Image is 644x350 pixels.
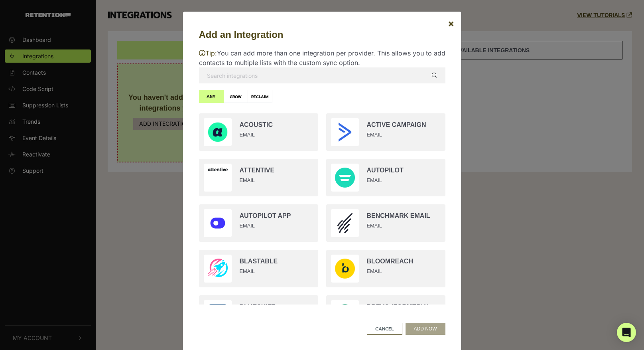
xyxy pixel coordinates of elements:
[199,67,445,83] input: Search integrations
[199,28,445,42] h5: Add an Integration
[199,48,445,67] p: You can add more than one integration per provider. This allows you to add contacts to multiple l...
[223,90,248,103] label: GROW
[441,12,461,35] button: Close
[248,90,272,103] label: RECLAIM
[617,323,636,342] div: Open Intercom Messenger
[448,18,454,29] span: ×
[199,90,224,103] label: ANY
[199,49,217,57] span: Tip:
